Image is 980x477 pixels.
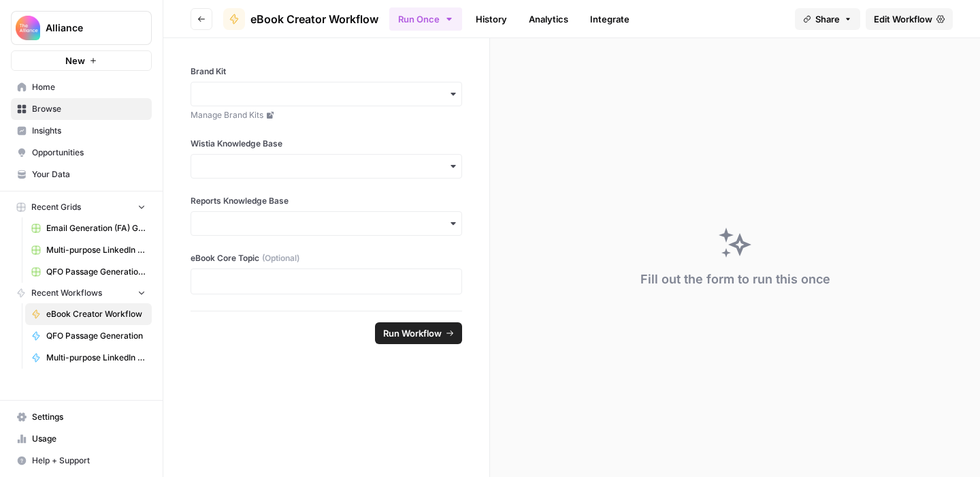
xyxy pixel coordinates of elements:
a: Manage Brand Kits [191,109,462,121]
span: New [65,54,85,67]
a: Analytics [521,8,576,30]
button: Run Workflow [375,322,462,344]
a: eBook Creator Workflow [223,8,378,30]
label: Wistia Knowledge Base [191,138,462,150]
span: Run Workflow [383,326,442,340]
span: Recent Grids [31,201,81,213]
a: Home [11,76,152,98]
a: Insights [11,120,152,142]
span: Multi-purpose LinkedIn Workflow Grid [46,244,146,256]
span: Your Data [32,168,146,181]
label: Brand Kit [191,65,462,78]
a: Email Generation (FA) Grid [25,217,152,239]
a: Multi-purpose LinkedIn Workflow Grid [25,239,152,261]
span: Opportunities [32,147,146,159]
button: Recent Workflows [11,283,152,303]
button: Run Once [389,7,462,31]
a: eBook Creator Workflow [25,303,152,325]
span: Usage [32,433,146,445]
a: Multi-purpose LinkedIn Workflow [25,347,152,369]
span: (Optional) [262,252,299,264]
a: History [468,8,515,30]
span: Browse [32,103,146,115]
div: Fill out the form to run this once [640,270,830,289]
a: QFO Passage Generation [25,325,152,347]
span: Recent Workflows [31,287,102,299]
span: Email Generation (FA) Grid [46,222,146,234]
button: New [11,50,152,71]
a: QFO Passage Generation Grid (PMA) [25,261,152,283]
span: Share [815,12,840,26]
button: Workspace: Alliance [11,11,152,45]
a: Settings [11,406,152,428]
span: QFO Passage Generation Grid (PMA) [46,266,146,278]
span: Alliance [46,21,128,35]
span: Home [32,81,146,93]
span: Edit Workflow [874,12,932,26]
button: Recent Grids [11,197,152,217]
a: Browse [11,98,152,120]
a: Integrate [582,8,638,30]
a: Your Data [11,164,152,185]
a: Edit Workflow [866,8,953,30]
span: eBook Creator Workflow [46,308,146,320]
label: eBook Core Topic [191,252,462,264]
span: eBook Creator Workflow [250,11,378,27]
button: Share [795,8,860,30]
a: Usage [11,428,152,450]
span: Settings [32,411,146,423]
span: Multi-purpose LinkedIn Workflow [46,352,146,364]
button: Help + Support [11,450,152,472]
span: QFO Passage Generation [46,330,146,342]
label: Reports Knowledge Base [191,195,462,207]
a: Opportunities [11,142,152,164]
span: Help + Support [32,455,146,467]
img: Alliance Logo [16,16,40,40]
span: Insights [32,125,146,137]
